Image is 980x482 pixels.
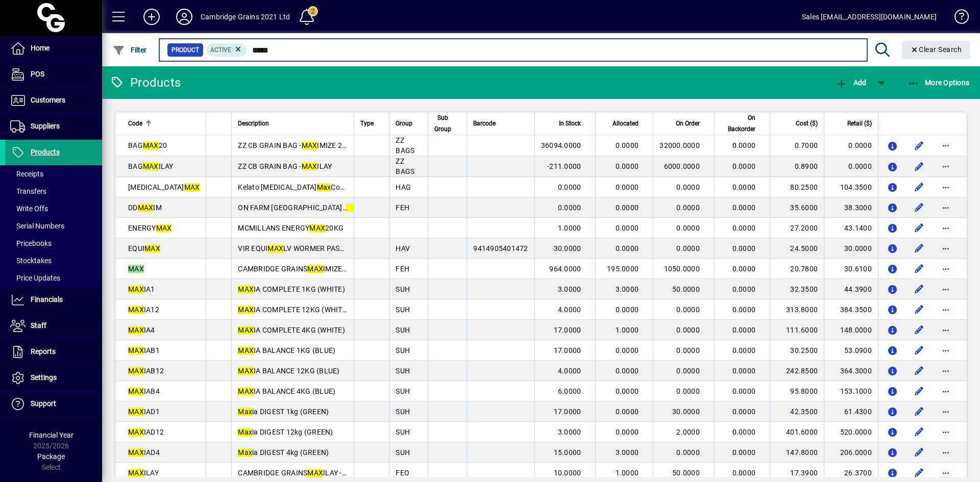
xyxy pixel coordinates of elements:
[10,274,60,282] span: Price Updates
[210,46,231,54] span: Active
[128,387,160,395] span: IAB4
[558,306,581,314] span: 4.0000
[396,346,410,354] span: SUH
[770,135,824,156] td: 0.7000
[5,235,102,252] a: Pricebooks
[473,244,528,252] span: 9414905401472
[396,285,410,293] span: SUH
[31,70,44,78] span: POS
[396,118,422,129] div: Group
[676,448,700,456] span: 0.0000
[128,285,144,293] em: MAX
[10,222,64,230] span: Serial Numbers
[558,428,581,436] span: 3.0000
[911,179,927,195] button: Edit
[128,224,171,232] span: ENERGY
[128,387,144,395] em: MAX
[938,261,954,277] button: More options
[770,177,824,197] td: 80.2500
[110,74,181,91] div: Products
[128,118,200,129] div: Code
[938,137,954,154] button: More options
[676,118,700,129] span: On Order
[201,9,290,25] div: Cambridge Grains 2021 Ltd
[676,224,700,232] span: 0.0000
[128,428,164,436] span: IAD12
[664,162,700,170] span: 6000.0000
[238,285,254,293] em: MAX
[911,424,927,440] button: Edit
[238,118,348,129] div: Description
[616,244,639,252] span: 0.0000
[5,36,102,61] a: Home
[732,408,756,416] span: 0.0000
[770,361,824,381] td: 242.8500
[938,158,954,174] button: More options
[238,367,339,375] span: IA BALANCE 12KG (BLUE)
[770,340,824,361] td: 30.2500
[238,346,335,354] span: IA BALANCE 1KG (BLUE)
[732,285,756,293] span: 0.0000
[612,118,639,129] span: Allocated
[616,346,639,354] span: 0.0000
[206,43,247,57] mat-chip: Activation Status: Active
[128,448,160,456] span: IAD4
[541,118,591,129] div: In Stock
[396,118,412,129] span: Group
[554,244,581,252] span: 30.0000
[110,41,150,59] button: Filter
[659,141,700,149] span: 32000.0000
[128,469,159,477] span: ILAY
[396,428,410,436] span: SUH
[616,428,639,436] span: 0.0000
[559,118,581,129] span: In Stock
[938,322,954,338] button: More options
[911,220,927,236] button: Edit
[171,45,199,55] span: Product
[732,141,756,149] span: 0.0000
[938,220,954,236] button: More options
[824,361,878,381] td: 364.3000
[616,141,639,149] span: 0.0000
[721,112,765,135] div: On Backorder
[31,295,63,303] span: Financials
[824,401,878,422] td: 61.4300
[238,141,374,149] span: ZZ CB GRAIN BAG - IMIZE 20KG NEW
[938,403,954,420] button: More options
[238,428,333,436] span: ia DIGEST 12kg (GREEN)
[911,322,927,338] button: Edit
[31,347,56,356] span: Reports
[911,444,927,461] button: Edit
[238,387,335,395] span: IA BALANCE 4KG (BLUE)
[302,162,317,170] em: MAX
[5,217,102,235] a: Serial Numbers
[558,285,581,293] span: 3.0000
[396,408,410,416] span: SUH
[128,367,144,375] em: MAX
[5,313,102,339] a: Staff
[31,122,60,130] span: Suppliers
[31,148,60,156] span: Products
[770,259,824,279] td: 20.7800
[836,79,866,87] span: Add
[824,218,878,238] td: 43.1400
[434,112,460,135] div: Sub Group
[911,240,927,257] button: Edit
[770,299,824,320] td: 313.8000
[938,301,954,318] button: More options
[732,162,756,170] span: 0.0000
[908,79,970,87] span: More Options
[238,285,345,293] span: IA COMPLETE 1KG (WHITE)
[911,281,927,297] button: Edit
[672,469,700,477] span: 50.0000
[616,285,639,293] span: 3.0000
[732,469,756,477] span: 0.0000
[396,387,410,395] span: SUH
[31,373,57,382] span: Settings
[938,383,954,399] button: More options
[938,465,954,481] button: More options
[128,469,144,477] em: MAX
[732,244,756,252] span: 0.0000
[473,118,528,129] div: Barcode
[824,320,878,340] td: 148.0000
